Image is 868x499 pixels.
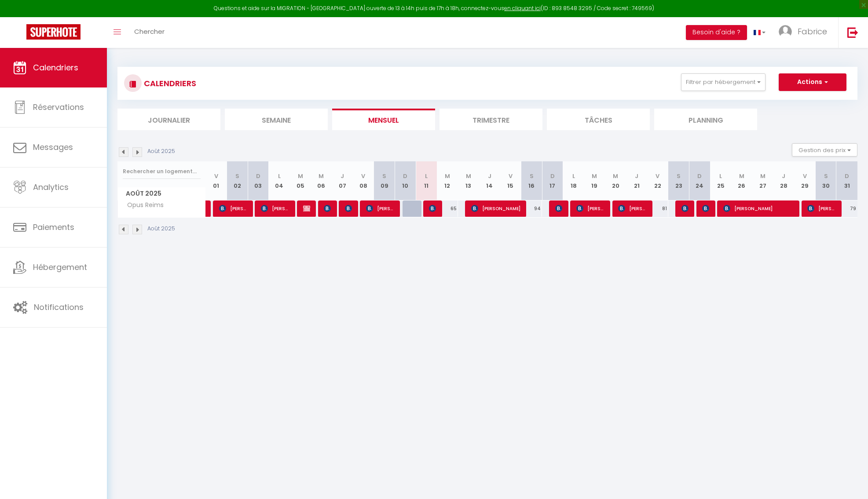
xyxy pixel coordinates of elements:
a: Chercher [128,17,171,48]
th: 05 [290,161,311,200]
th: 26 [731,161,752,200]
abbr: V [656,172,659,180]
span: [PERSON_NAME] [702,200,709,217]
abbr: V [509,172,513,180]
span: [PERSON_NAME] [366,200,394,217]
span: Chercher [134,27,165,36]
span: [PERSON_NAME] [618,200,646,217]
img: Super Booking [26,24,81,40]
a: ... Fabrice [772,17,838,48]
h3: CALENDRIERS [142,73,196,93]
abbr: V [361,172,365,180]
abbr: V [803,172,807,180]
th: 16 [521,161,542,200]
span: Hébergement [33,262,87,273]
span: Fabrice [798,26,827,37]
span: Analytics [33,182,69,193]
input: Rechercher un logement... [123,164,201,179]
abbr: L [572,172,575,180]
img: ... [779,25,792,38]
abbr: S [677,172,681,180]
abbr: M [592,172,597,180]
th: 15 [500,161,521,200]
th: 11 [416,161,437,200]
abbr: M [466,172,471,180]
p: Août 2025 [147,147,175,156]
abbr: S [235,172,239,180]
th: 04 [269,161,290,200]
span: Calendriers [33,62,78,73]
abbr: J [488,172,491,180]
span: Messages [33,142,73,153]
span: A Halim [555,200,562,217]
li: Planning [654,109,757,130]
abbr: M [739,172,744,180]
abbr: D [403,172,407,180]
span: [PERSON_NAME] [PERSON_NAME] [261,200,289,217]
span: Notifications [34,302,84,313]
th: 17 [542,161,563,200]
th: 28 [773,161,795,200]
span: Paiements [33,222,74,233]
li: Mensuel [332,109,435,130]
abbr: S [824,172,828,180]
abbr: L [425,172,428,180]
button: Gestion des prix [792,143,857,157]
th: 02 [227,161,248,200]
span: [PERSON_NAME] [303,200,310,217]
th: 24 [689,161,710,200]
th: 25 [710,161,731,200]
button: Besoin d'aide ? [686,25,747,40]
abbr: S [382,172,386,180]
th: 22 [647,161,668,200]
div: 79 [836,200,857,217]
abbr: D [550,172,555,180]
button: Filtrer par hébergement [681,73,765,91]
a: en cliquant ici [504,4,541,12]
img: logout [847,27,858,38]
span: [PERSON_NAME] [324,200,331,217]
abbr: M [760,172,765,180]
span: Réservations [33,102,84,113]
th: 07 [332,161,353,200]
th: 29 [794,161,815,200]
span: [PERSON_NAME] [576,200,604,217]
th: 31 [836,161,857,200]
span: [PERSON_NAME] [807,200,835,217]
th: 09 [374,161,395,200]
th: 03 [248,161,269,200]
th: 18 [563,161,584,200]
th: 08 [353,161,374,200]
span: [PERSON_NAME] [681,200,689,217]
abbr: V [214,172,218,180]
th: 12 [437,161,458,200]
abbr: M [613,172,618,180]
abbr: M [298,172,303,180]
th: 21 [626,161,647,200]
abbr: S [530,172,534,180]
abbr: J [782,172,785,180]
span: [PERSON_NAME] [723,200,794,217]
div: 94 [521,200,542,217]
li: Semaine [225,109,328,130]
th: 10 [395,161,416,200]
abbr: M [319,172,324,180]
span: [PERSON_NAME] [345,200,352,217]
abbr: L [719,172,722,180]
th: 30 [815,161,836,200]
abbr: D [697,172,702,180]
abbr: D [845,172,849,180]
th: 14 [479,161,500,200]
th: 13 [458,161,479,200]
span: Août 2025 [118,187,205,200]
span: [PERSON_NAME] [219,200,247,217]
th: 23 [668,161,689,200]
abbr: L [278,172,281,180]
abbr: J [635,172,638,180]
li: Journalier [117,109,220,130]
p: Août 2025 [147,225,175,233]
span: [PERSON_NAME] [471,200,520,217]
div: 81 [647,200,668,217]
th: 19 [584,161,605,200]
th: 20 [605,161,626,200]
